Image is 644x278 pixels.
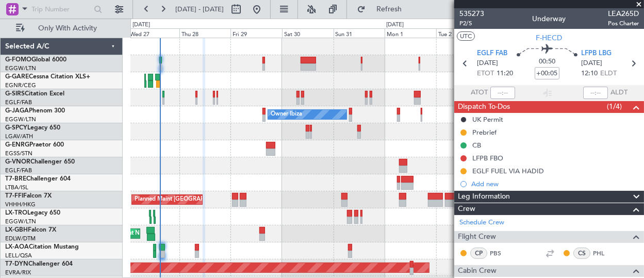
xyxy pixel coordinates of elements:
[5,201,36,208] a: VHHH/HKG
[459,8,484,19] span: 535273
[179,28,231,38] div: Thu 28
[334,28,385,38] div: Sun 31
[472,167,544,175] div: EGLF FUEL VIA HADID
[490,249,513,258] a: PBS
[581,58,602,69] span: [DATE]
[352,1,414,18] button: Refresh
[593,249,616,258] a: PHL
[5,193,52,199] a: T7-FFIFalcon 7X
[5,57,31,63] span: G-FOMO
[230,28,282,38] div: Fri 29
[457,31,475,41] button: UTC
[459,218,504,228] a: Schedule Crew
[573,248,590,259] div: CS
[368,6,411,13] span: Refresh
[5,159,30,165] span: G-VNOR
[477,69,494,79] span: ETOT
[497,69,513,79] span: 11:20
[5,193,23,199] span: T7-FFI
[458,191,510,203] span: Leg Information
[27,25,109,32] span: Only With Activity
[135,192,307,207] div: Planned Maint [GEOGRAPHIC_DATA] ([GEOGRAPHIC_DATA] Intl)
[385,28,436,38] div: Mon 1
[11,20,112,37] button: Only With Activity
[536,32,563,43] span: F-HECD
[5,91,64,97] a: G-SIRSCitation Excel
[5,108,29,114] span: G-JAGA
[458,231,496,243] span: Flight Crew
[271,107,302,122] div: Owner Ibiza
[5,218,36,225] a: EGGW/LTN
[470,248,487,259] div: CP
[477,58,498,69] span: [DATE]
[5,125,60,131] a: G-SPCYLegacy 650
[533,14,566,25] div: Underway
[5,244,79,250] a: LX-AOACitation Mustang
[471,88,488,98] span: ATOT
[386,21,404,29] div: [DATE]
[5,108,65,114] a: G-JAGAPhenom 300
[5,159,75,165] a: G-VNORChallenger 650
[458,203,475,215] span: Crew
[436,28,488,38] div: Tue 2
[5,252,32,259] a: LELL/QSA
[5,235,36,242] a: EDLW/DTM
[581,69,598,79] span: 12:10
[5,210,27,216] span: LX-TRO
[471,179,639,188] div: Add new
[5,91,25,97] span: G-SIRS
[477,48,507,59] span: EGLF FAB
[608,8,639,19] span: LEA265D
[5,261,28,267] span: T7-DYN
[608,19,639,28] span: Pos Charter
[5,184,28,191] a: LTBA/ISL
[607,101,622,112] span: (1/4)
[5,150,32,157] a: EGSS/STN
[5,125,27,131] span: G-SPCY
[5,244,29,250] span: LX-AOA
[5,116,36,123] a: EGGW/LTN
[459,19,484,28] span: P2/5
[5,227,56,233] a: LX-GBHFalcon 7X
[5,74,90,80] a: G-GARECessna Citation XLS+
[128,28,179,38] div: Wed 27
[175,5,224,14] span: [DATE] - [DATE]
[5,57,67,63] a: G-FOMOGlobal 6000
[458,101,510,113] span: Dispatch To-Dos
[472,128,497,137] div: Prebrief
[282,28,334,38] div: Sat 30
[5,176,26,182] span: T7-BRE
[31,2,91,17] input: Trip Number
[5,269,31,276] a: EVRA/RIX
[5,176,71,182] a: T7-BREChallenger 604
[472,154,503,162] div: LFPB FBO
[458,265,497,277] span: Cabin Crew
[5,74,29,80] span: G-GARE
[5,142,29,148] span: G-ENRG
[5,81,36,89] a: EGNR/CEG
[539,57,555,67] span: 00:50
[5,64,36,72] a: EGGW/LTN
[5,99,32,106] a: EGLF/FAB
[581,48,612,59] span: LFPB LBG
[133,21,150,29] div: [DATE]
[490,87,515,99] input: --:--
[610,88,628,98] span: ALDT
[472,141,481,150] div: CB
[600,69,617,79] span: ELDT
[5,261,73,267] a: T7-DYNChallenger 604
[5,210,60,216] a: LX-TROLegacy 650
[472,115,503,124] div: UK Permit
[5,142,64,148] a: G-ENRGPraetor 600
[5,133,33,140] a: LGAV/ATH
[5,227,28,233] span: LX-GBH
[5,167,32,174] a: EGLF/FAB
